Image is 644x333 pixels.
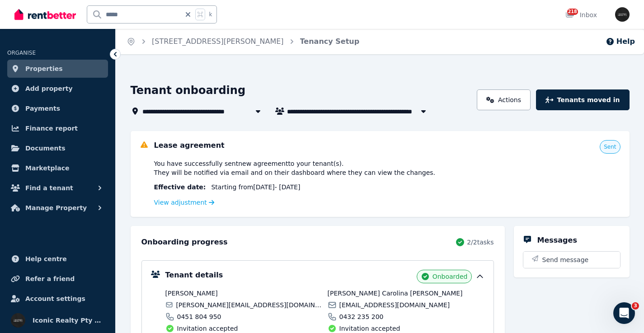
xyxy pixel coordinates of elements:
span: Send message [542,255,589,264]
span: Iconic Realty Pty Ltd [33,315,104,326]
span: Add property [25,83,73,94]
span: ORGANISE [7,50,36,56]
a: Help centre [7,250,108,268]
span: 3 [632,302,639,310]
span: Properties [25,63,63,74]
a: Properties [7,60,108,78]
a: Refer a friend [7,270,108,288]
span: [PERSON_NAME] [165,289,322,298]
span: Payments [25,103,60,114]
a: [STREET_ADDRESS][PERSON_NAME] [152,37,284,46]
span: [EMAIL_ADDRESS][DOMAIN_NAME] [339,300,450,310]
span: Sent [604,143,616,150]
img: Iconic Realty Pty Ltd [11,313,25,328]
span: You have successfully sent new agreement to your tenant(s) . They will be notified via email and ... [154,159,436,177]
span: Invitation accepted [339,324,400,333]
span: 0432 235 200 [339,312,384,321]
span: Marketplace [25,163,69,174]
nav: Breadcrumb [116,29,370,54]
span: k [209,11,212,18]
span: Find a tenant [25,183,73,193]
span: 0451 804 950 [177,312,221,321]
span: [PERSON_NAME] Carolina [PERSON_NAME] [328,289,484,298]
a: Documents [7,139,108,157]
span: Manage Property [25,202,87,213]
h5: Lease agreement [154,140,225,151]
span: Refer a friend [25,273,75,284]
span: Effective date : [154,183,206,192]
a: Account settings [7,290,108,308]
span: Finance report [25,123,78,134]
a: Payments [7,99,108,117]
button: Tenants moved in [536,89,629,110]
h1: Tenant onboarding [131,83,246,98]
span: Onboarded [432,272,468,281]
a: View adjustment [154,199,215,206]
a: Finance report [7,119,108,137]
button: Find a tenant [7,179,108,197]
button: Manage Property [7,199,108,217]
img: Iconic Realty Pty Ltd [615,7,630,22]
span: 2 / 2 tasks [467,238,494,247]
span: Account settings [25,293,85,304]
span: Starting from [DATE] - [DATE] [211,183,300,192]
img: RentBetter [14,8,76,21]
span: Help centre [25,253,67,264]
h5: Messages [537,235,577,246]
a: Add property [7,80,108,98]
span: [PERSON_NAME][EMAIL_ADDRESS][DOMAIN_NAME] [176,300,322,310]
a: Actions [477,89,531,110]
a: Marketplace [7,159,108,177]
button: Help [606,36,635,47]
iframe: Intercom live chat [613,302,635,324]
h2: Onboarding progress [141,237,228,248]
span: Invitation accepted [177,324,238,333]
div: Inbox [565,10,597,19]
span: Documents [25,143,66,154]
span: Tenancy Setup [300,36,360,47]
span: 218 [567,9,578,15]
button: Send message [523,252,620,268]
h5: Tenant details [165,270,223,281]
